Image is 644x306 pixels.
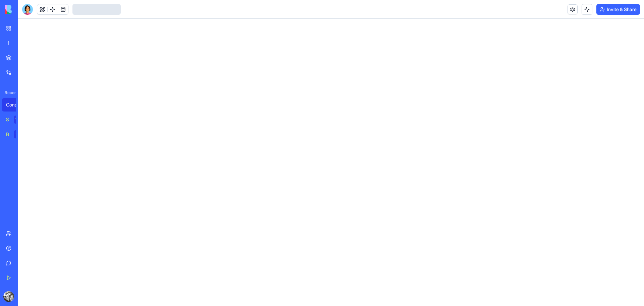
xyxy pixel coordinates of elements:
a: Construction Manager [2,98,29,112]
div: TRY [14,130,25,138]
div: Construction Manager [6,101,25,108]
div: Social Media Content Generator [6,116,9,123]
a: Social Media Content GeneratorTRY [2,113,29,126]
img: ACg8ocJ6SvoMO2FHrREclta_sPmxNb2iTfi3XyzmaDnfXoXRDTSmXWL4=s96-c [3,291,14,302]
div: TRY [14,116,25,124]
span: Recent [2,90,16,95]
a: Banner StudioTRY [2,128,29,141]
button: Invite & Share [596,4,640,15]
img: logo [5,5,46,14]
div: Banner Studio [6,131,9,138]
